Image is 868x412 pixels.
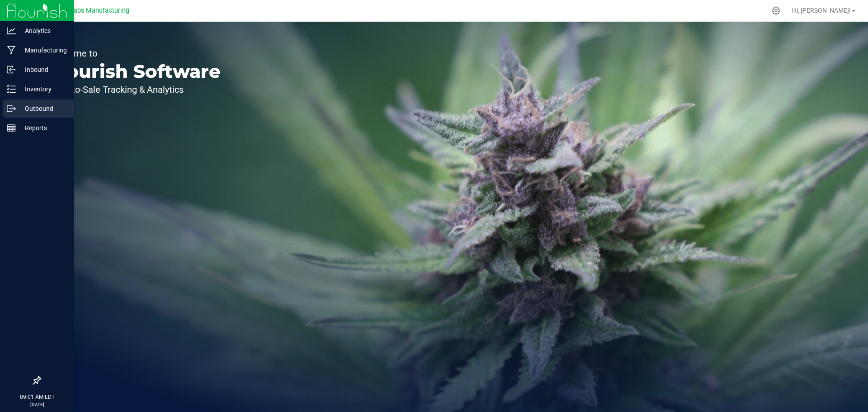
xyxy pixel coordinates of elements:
[16,25,70,36] p: Analytics
[49,85,221,94] p: Seed-to-Sale Tracking & Analytics
[16,123,70,133] p: Reports
[4,401,70,408] p: [DATE]
[7,104,16,113] inline-svg: Outbound
[7,65,16,74] inline-svg: Inbound
[7,85,16,94] inline-svg: Inventory
[7,26,16,35] inline-svg: Analytics
[16,64,70,75] p: Inbound
[16,45,70,56] p: Manufacturing
[4,393,70,401] p: 09:01 AM EDT
[16,103,70,114] p: Outbound
[770,6,782,15] div: Manage settings
[7,123,16,133] inline-svg: Reports
[49,62,221,81] p: Flourish Software
[16,84,70,95] p: Inventory
[7,46,16,55] inline-svg: Manufacturing
[792,7,851,14] span: Hi, [PERSON_NAME]!
[56,7,129,14] span: Teal Labs Manufacturing
[49,49,221,58] p: Welcome to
